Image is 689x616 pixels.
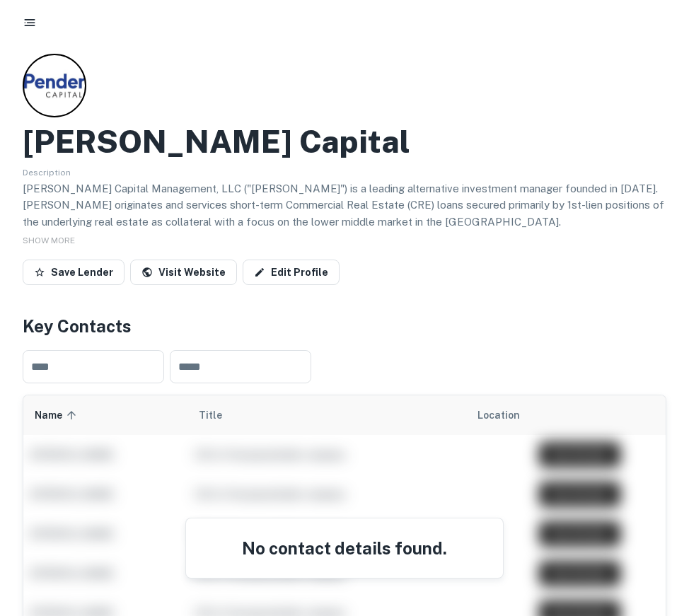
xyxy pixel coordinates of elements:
button: Save Lender [23,260,125,285]
span: SHOW MORE [23,236,75,245]
p: [PERSON_NAME] Capital Management, LLC ("[PERSON_NAME]") is a leading alternative investment manag... [23,180,666,231]
a: Edit Profile [243,260,340,285]
h4: No contact details found. [203,535,486,561]
span: Description [23,168,71,178]
h4: Key Contacts [23,313,666,339]
h2: [PERSON_NAME] Capital [23,123,410,161]
iframe: Chat Widget [618,503,689,571]
a: Visit Website [130,260,237,285]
